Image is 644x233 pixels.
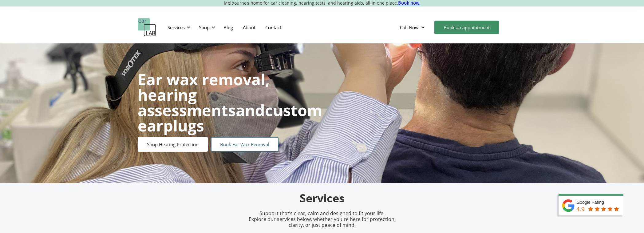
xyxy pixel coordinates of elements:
div: Shop [199,24,210,30]
strong: custom earplugs [138,100,322,136]
strong: Ear wax removal, hearing assessments [138,69,270,121]
h2: Services [178,191,467,206]
a: About [238,18,260,36]
h1: and [138,72,322,133]
a: Contact [260,18,286,36]
div: Shop [195,18,217,37]
a: Shop Hearing Protection [138,137,208,152]
a: Book an appointment [434,21,499,34]
p: Support that’s clear, calm and designed to fit your life. Explore our services below, whether you... [241,211,404,228]
a: home [138,18,156,37]
div: Call Now [395,18,431,37]
div: Services [164,18,192,37]
div: Services [168,24,185,30]
a: Book Ear Wax Removal [211,137,279,152]
a: Blog [219,18,238,36]
div: Call Now [400,24,419,30]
